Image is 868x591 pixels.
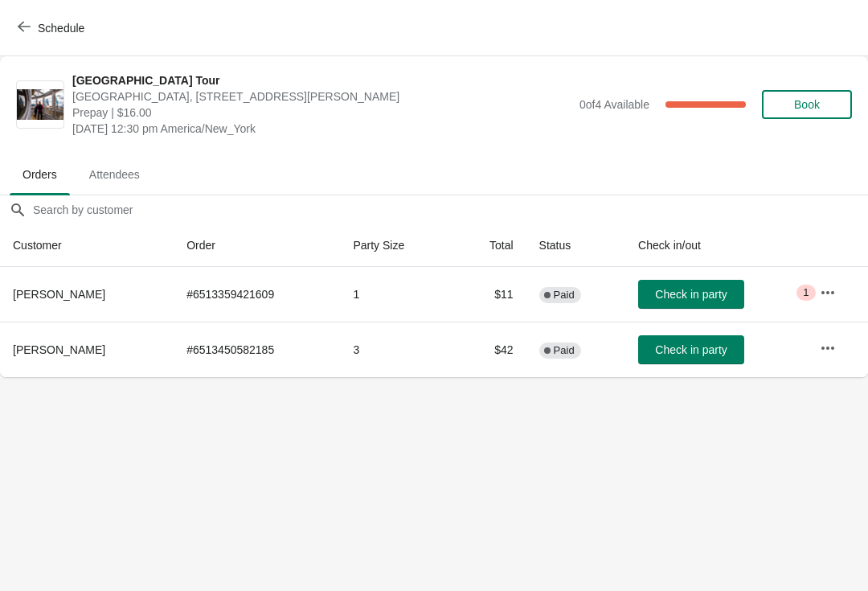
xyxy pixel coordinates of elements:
span: [DATE] 12:30 pm America/New_York [72,121,571,137]
input: Search by customer [32,195,868,224]
img: City Hall Tower Tour [17,89,63,121]
span: Orders [10,160,70,189]
th: Status [526,224,625,267]
th: Order [174,224,340,267]
span: Book [794,98,820,111]
td: # 6513450582185 [174,322,340,377]
span: 0 of 4 Available [579,98,649,111]
button: Check in party [638,335,744,364]
th: Party Size [340,224,453,267]
span: Prepay | $16.00 [72,105,571,121]
button: Book [762,90,852,119]
td: $11 [453,267,526,322]
span: Check in party [655,288,727,301]
button: Schedule [8,14,97,43]
span: [GEOGRAPHIC_DATA], [STREET_ADDRESS][PERSON_NAME] [72,88,571,105]
span: Check in party [655,343,727,356]
td: 3 [340,322,453,377]
span: [PERSON_NAME] [13,288,105,301]
td: 1 [340,267,453,322]
span: Schedule [38,22,84,35]
th: Check in/out [625,224,807,267]
span: Paid [554,289,575,302]
td: # 6513359421609 [174,267,340,322]
span: [GEOGRAPHIC_DATA] Tour [72,72,571,88]
th: Total [453,224,526,267]
span: Paid [554,344,575,357]
span: Attendees [76,160,153,189]
td: $42 [453,322,526,377]
span: 1 [803,286,809,299]
span: [PERSON_NAME] [13,343,105,356]
button: Check in party [638,280,744,309]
